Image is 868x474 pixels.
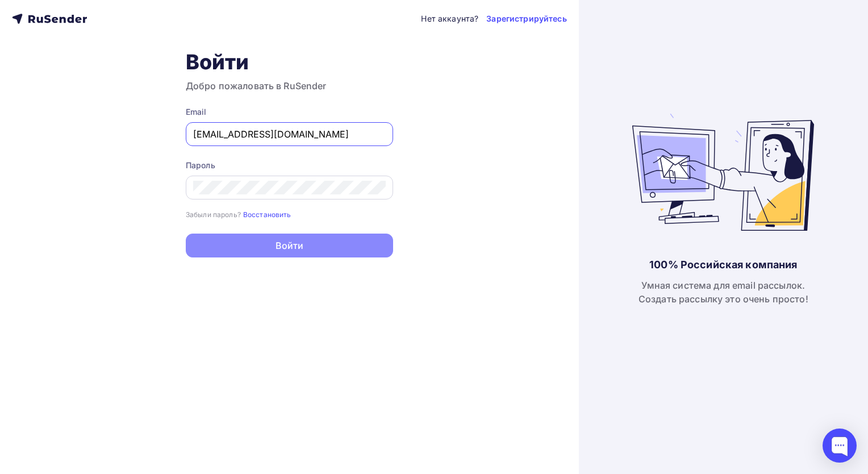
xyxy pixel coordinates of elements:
[186,160,393,171] div: Пароль
[186,106,393,118] div: Email
[639,278,808,306] div: Умная система для email рассылок. Создать рассылку это очень просто!
[486,13,566,24] a: Зарегистрируйтесь
[243,209,291,219] a: Восстановить
[186,49,393,74] h1: Войти
[186,210,241,219] small: Забыли пароль?
[193,127,386,141] input: Укажите свой email
[421,13,478,24] div: Нет аккаунта?
[186,234,393,257] button: Войти
[649,258,797,272] div: 100% Российская компания
[243,210,291,219] small: Восстановить
[186,79,393,93] h3: Добро пожаловать в RuSender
